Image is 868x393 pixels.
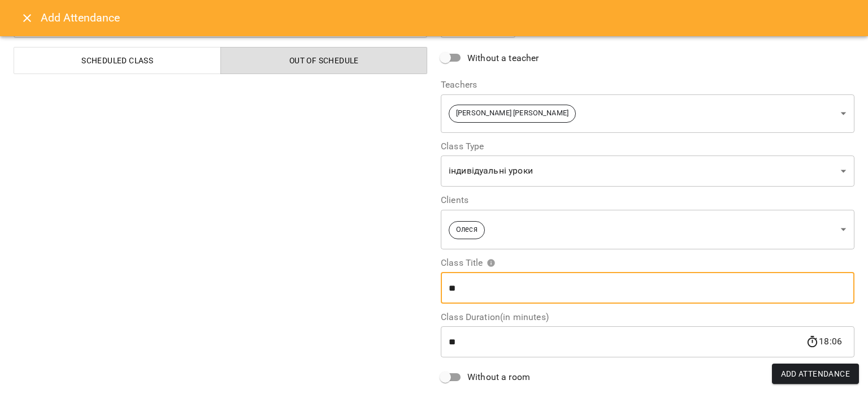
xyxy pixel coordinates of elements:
button: Add Attendance [772,364,860,384]
span: Out of Schedule [228,54,421,67]
span: Class Title [441,258,496,267]
span: Scheduled class [21,54,214,67]
label: Clients [441,196,854,205]
svg: Please specify class title or select clients [487,258,496,267]
span: Add Attendance [781,367,850,381]
span: Олеся [449,224,484,235]
button: Scheduled class [14,47,221,74]
h6: Add Attendance [41,9,120,27]
label: Class Type [441,142,854,151]
button: Out of Schedule [220,47,428,74]
label: Teachers [441,80,854,89]
div: Олеся [441,209,854,249]
div: [PERSON_NAME] [PERSON_NAME] [441,94,854,133]
button: Close [14,5,41,32]
div: індивідуальні уроки [441,156,854,187]
span: Without a room [467,370,530,384]
span: Without a teacher [467,51,539,65]
span: [PERSON_NAME] [PERSON_NAME] [449,108,575,119]
label: Class Duration(in minutes) [441,313,854,322]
